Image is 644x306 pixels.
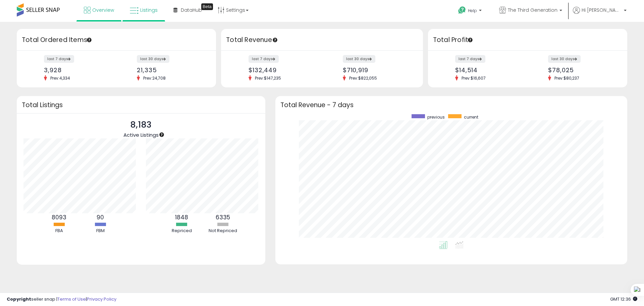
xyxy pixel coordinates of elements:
[468,8,477,13] span: Help
[44,55,74,63] label: last 7 days
[467,37,473,43] div: Tooltip anchor
[427,114,445,120] span: previous
[548,55,581,63] label: last 30 days
[453,1,488,22] a: Help
[582,7,622,13] span: Hi [PERSON_NAME]
[226,35,418,45] h3: Total Revenue
[343,67,411,74] div: $710,919
[346,75,380,81] span: Prev: $822,055
[175,213,188,221] b: 1848
[610,296,637,302] span: 2025-09-10 12:36 GMT
[458,75,489,81] span: Prev: $16,607
[455,67,523,74] div: $14,514
[140,7,158,13] span: Listings
[458,6,466,14] i: Get Help
[22,102,260,107] h3: Total Listings
[216,213,230,221] b: 6335
[97,213,104,221] b: 90
[573,7,627,22] a: Hi [PERSON_NAME]
[92,7,114,13] span: Overview
[249,67,317,74] div: $132,449
[7,296,116,303] div: seller snap | |
[455,55,485,63] label: last 7 days
[44,67,111,74] div: 3,928
[137,55,169,63] label: last 30 days
[86,37,92,43] div: Tooltip anchor
[57,296,86,302] a: Terms of Use
[140,75,169,81] span: Prev: 24,708
[137,67,204,74] div: 21,335
[22,35,211,45] h3: Total Ordered Items
[47,75,73,81] span: Prev: 4,334
[159,132,165,138] div: Tooltip anchor
[249,55,279,63] label: last 7 days
[280,102,622,107] h3: Total Revenue - 7 days
[203,228,243,234] div: Not Repriced
[39,228,79,234] div: FBA
[343,55,375,63] label: last 30 days
[201,3,213,10] div: Tooltip anchor
[181,7,202,13] span: DataHub
[123,119,159,131] p: 8,183
[252,75,284,81] span: Prev: $147,235
[162,228,202,234] div: Repriced
[52,213,66,221] b: 8093
[508,7,557,13] span: The Third Generation
[7,296,31,302] strong: Copyright
[551,75,583,81] span: Prev: $80,237
[464,114,478,120] span: current
[272,37,278,43] div: Tooltip anchor
[80,228,120,234] div: FBM
[548,67,615,74] div: $78,025
[433,35,622,45] h3: Total Profit
[123,131,159,138] span: Active Listings
[87,296,116,302] a: Privacy Policy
